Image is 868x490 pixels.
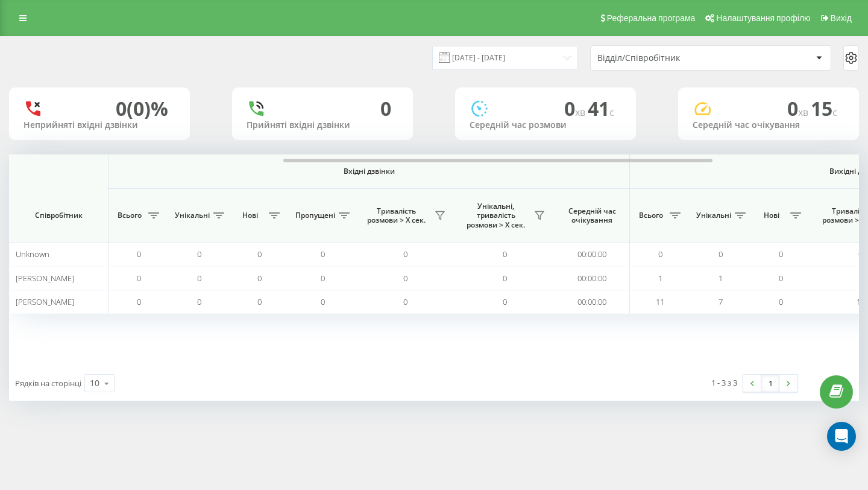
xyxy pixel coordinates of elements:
span: 1 [719,273,723,284]
span: Всього [115,211,145,220]
a: 1 [761,375,779,392]
span: Нові [756,211,787,220]
span: 11 [656,296,664,307]
span: Нові [235,211,265,220]
span: 0 [779,296,783,307]
span: 7 [719,296,723,307]
div: Середній час розмови [470,120,621,130]
span: 11 [857,296,865,307]
span: 0 [137,273,141,284]
span: 0 [403,296,407,307]
span: Унікальні [175,211,210,220]
span: 0 [779,249,783,259]
span: Unknown [16,249,49,259]
span: 1 [858,273,863,284]
span: 0 [321,273,325,284]
span: 0 [719,249,723,259]
span: Унікальні, тривалість розмови > Х сек. [461,202,530,230]
td: 00:00:00 [555,266,630,290]
span: Тривалість розмови > Х сек. [362,206,431,225]
span: 0 [564,95,588,121]
span: 0 [403,249,407,259]
span: 0 [257,249,262,259]
div: Неприйняті вхідні дзвінки [24,120,175,130]
span: Середній час очікування [564,206,620,225]
span: Співробітник [19,211,98,220]
span: [PERSON_NAME] [16,296,74,307]
span: 0 [503,249,507,259]
span: 0 [787,95,811,121]
div: Open Intercom Messenger [827,422,856,451]
span: 0 [197,273,201,284]
span: 0 [197,296,201,307]
span: c [832,106,837,119]
span: Унікальні [696,211,731,220]
span: 0 [403,273,407,284]
span: хв [798,106,811,119]
span: Вихід [831,13,852,23]
span: 0 [257,296,262,307]
span: Налаштування профілю [716,13,810,23]
span: 1 [658,273,662,284]
span: 41 [588,95,614,121]
div: Відділ/Співробітник [597,53,741,63]
span: хв [575,106,588,119]
span: 0 [137,249,141,259]
div: 0 [380,97,391,120]
span: Всього [636,211,666,220]
span: 0 [503,273,507,284]
span: 0 [503,296,507,307]
span: c [609,106,614,119]
span: Вхідні дзвінки [140,167,598,176]
div: 1 - 3 з 3 [711,377,737,389]
span: 0 [137,296,141,307]
td: 00:00:00 [555,290,630,314]
span: 0 [858,249,863,259]
span: 0 [658,249,662,259]
span: 0 [779,273,783,284]
div: 0 (0)% [116,97,168,120]
td: 00:00:00 [555,243,630,266]
span: 0 [321,296,325,307]
span: 15 [811,95,837,121]
span: [PERSON_NAME] [16,273,74,284]
span: 0 [321,249,325,259]
span: Пропущені [295,211,335,220]
span: Рядків на сторінці [15,378,81,389]
span: 0 [197,249,201,259]
span: Реферальна програма [607,13,696,23]
div: 10 [90,377,99,389]
span: 0 [257,273,262,284]
div: Прийняті вхідні дзвінки [247,120,398,130]
div: Середній час очікування [693,120,844,130]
